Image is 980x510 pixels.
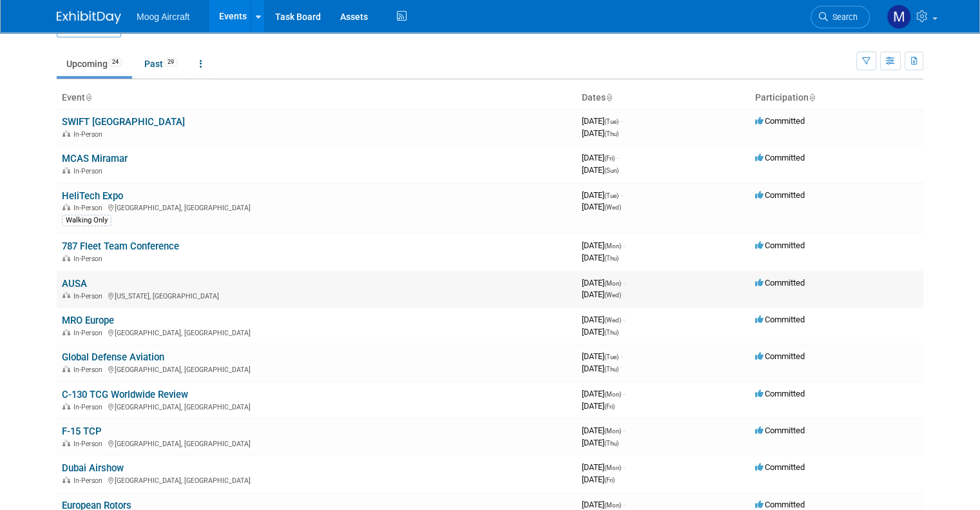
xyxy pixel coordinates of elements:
a: Global Defense Aviation [62,351,164,363]
span: [DATE] [582,327,619,337]
span: [DATE] [582,289,621,299]
a: MRO Europe [62,315,114,326]
span: [DATE] [582,351,622,361]
img: In-Person Event [62,167,70,173]
div: [GEOGRAPHIC_DATA], [GEOGRAPHIC_DATA] [62,475,572,485]
a: Sort by Event Name [85,92,91,103]
span: Committed [755,190,805,200]
span: Committed [755,278,805,288]
span: Committed [755,426,805,435]
a: Sort by Start Date [606,92,612,103]
span: [DATE] [582,389,625,398]
span: (Mon) [604,464,621,471]
div: [GEOGRAPHIC_DATA], [GEOGRAPHIC_DATA] [62,438,572,448]
span: (Thu) [604,255,619,262]
span: [DATE] [582,364,619,373]
span: (Mon) [604,280,621,287]
span: [DATE] [582,315,625,324]
span: (Mon) [604,242,621,250]
span: In-Person [73,255,106,263]
span: Committed [755,240,805,250]
a: HeliTech Expo [62,190,123,202]
span: (Fri) [604,476,615,484]
th: Participation [750,87,923,109]
a: Dubai Airshow [62,462,124,474]
span: 24 [108,57,122,67]
span: [DATE] [582,190,622,200]
span: (Tue) [604,353,619,360]
span: [DATE] [582,426,625,435]
span: - [623,315,625,324]
span: (Thu) [604,130,619,137]
span: - [623,389,625,398]
img: In-Person Event [62,292,70,299]
a: C-130 TCG Worldwide Review [62,389,188,400]
div: [GEOGRAPHIC_DATA], [GEOGRAPHIC_DATA] [62,364,572,374]
div: [US_STATE], [GEOGRAPHIC_DATA] [62,290,572,300]
span: - [623,426,625,435]
span: [DATE] [582,438,619,447]
span: [DATE] [582,240,625,250]
span: In-Person [73,476,106,485]
span: [DATE] [582,475,615,484]
span: - [617,153,619,162]
img: In-Person Event [62,255,70,261]
a: SWIFT [GEOGRAPHIC_DATA] [62,116,185,128]
div: [GEOGRAPHIC_DATA], [GEOGRAPHIC_DATA] [62,202,572,212]
span: [DATE] [582,401,615,411]
span: Search [828,12,858,22]
img: In-Person Event [62,440,70,446]
span: [DATE] [582,278,625,288]
span: (Mon) [604,391,621,398]
a: F-15 TCP [62,426,102,437]
span: (Thu) [604,329,619,336]
img: In-Person Event [62,130,70,137]
span: 29 [164,57,178,67]
span: (Fri) [604,403,615,410]
img: In-Person Event [62,403,70,409]
th: Event [57,87,577,109]
span: - [623,240,625,250]
span: (Wed) [604,291,621,299]
span: Committed [755,116,805,126]
a: Sort by Participation Type [809,92,815,103]
span: (Wed) [604,317,621,324]
span: - [623,500,625,509]
span: [DATE] [582,116,622,126]
img: Martha Johnson [887,5,911,29]
th: Dates [577,87,750,109]
span: [DATE] [582,500,625,509]
span: Committed [755,389,805,398]
a: MCAS Miramar [62,153,128,164]
a: Upcoming24 [57,52,132,76]
a: Past29 [135,52,187,76]
span: In-Person [73,167,106,175]
img: In-Person Event [62,366,70,372]
div: [GEOGRAPHIC_DATA], [GEOGRAPHIC_DATA] [62,401,572,411]
span: Committed [755,153,805,162]
div: Walking Only [62,215,111,226]
span: - [623,462,625,472]
img: In-Person Event [62,329,70,335]
span: In-Person [73,292,106,300]
a: AUSA [62,278,87,289]
a: Search [811,6,870,28]
span: In-Person [73,366,106,374]
span: Committed [755,315,805,324]
span: Committed [755,462,805,472]
span: [DATE] [582,202,621,211]
span: (Thu) [604,440,619,447]
img: ExhibitDay [57,11,121,24]
span: - [620,351,622,361]
span: In-Person [73,329,106,337]
span: (Tue) [604,118,619,125]
span: [DATE] [582,165,619,175]
span: (Wed) [604,204,621,211]
div: [GEOGRAPHIC_DATA], [GEOGRAPHIC_DATA] [62,327,572,337]
span: (Mon) [604,502,621,509]
img: In-Person Event [62,204,70,210]
span: [DATE] [582,128,619,138]
span: In-Person [73,440,106,448]
span: (Mon) [604,427,621,435]
span: In-Person [73,403,106,411]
